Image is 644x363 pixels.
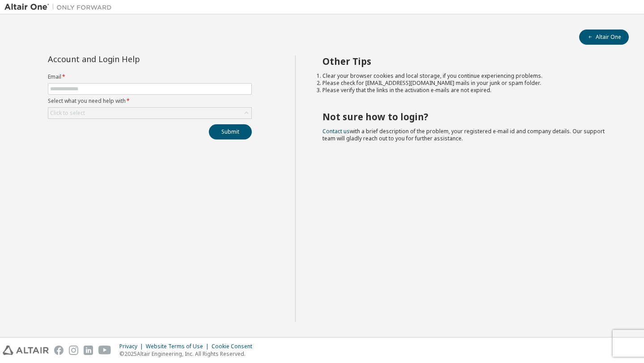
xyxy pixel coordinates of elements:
img: instagram.svg [69,346,78,355]
label: Email [48,73,252,80]
img: youtube.svg [98,346,111,355]
div: Click to select [48,108,251,118]
li: Please verify that the links in the activation e-mails are not expired. [322,87,613,94]
img: linkedin.svg [84,346,93,355]
div: Cookie Consent [212,343,258,350]
div: Privacy [119,343,146,350]
li: Clear your browser cookies and local storage, if you continue experiencing problems. [322,72,613,80]
img: facebook.svg [54,346,64,355]
button: Submit [209,124,252,139]
h2: Other Tips [322,55,613,67]
img: altair_logo.svg [3,346,49,355]
h2: Not sure how to login? [322,111,613,122]
p: © 2025 Altair Engineering, Inc. All Rights Reserved. [119,350,258,358]
span: with a brief description of the problem, your registered e-mail id and company details. Our suppo... [322,127,605,142]
button: Altair One [579,30,629,45]
div: Account and Login Help [48,55,211,63]
div: Click to select [50,110,85,117]
a: Contact us [322,127,350,135]
li: Please check for [EMAIL_ADDRESS][DOMAIN_NAME] mails in your junk or spam folder. [322,80,613,87]
img: Altair One [4,3,116,12]
div: Website Terms of Use [146,343,212,350]
label: Select what you need help with [48,97,252,105]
